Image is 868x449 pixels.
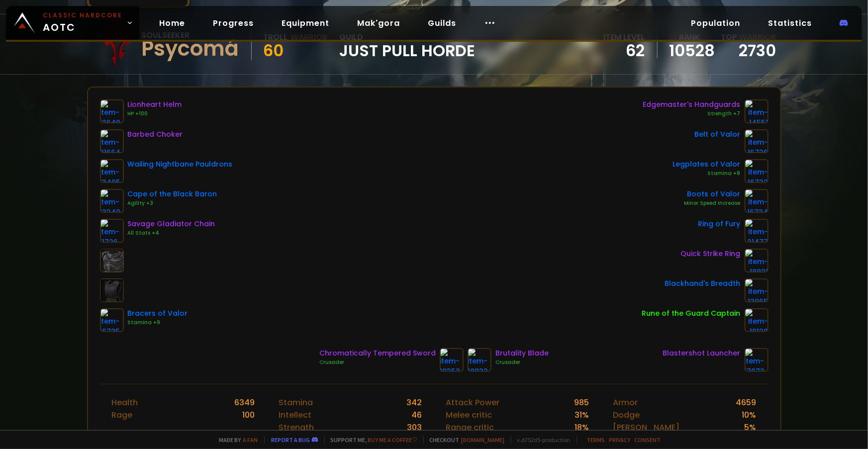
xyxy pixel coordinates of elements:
[100,189,124,213] img: item-13340
[745,219,769,243] img: item-21477
[340,43,476,58] span: Just Pull Horde
[609,436,631,444] a: Privacy
[665,278,741,289] div: Blackhand's Breadth
[673,159,741,170] div: Legplates of Valor
[760,13,820,33] a: Statistics
[205,13,262,33] a: Progress
[575,421,589,434] div: 18 %
[683,13,748,33] a: Population
[243,409,255,421] div: 100
[643,110,741,118] div: Strength +7
[43,11,122,20] small: Classic Hardcore
[6,6,139,40] a: Classic HardcoreAOTC
[151,13,193,33] a: Home
[742,409,757,421] div: 10 %
[745,189,769,213] img: item-16734
[43,11,122,35] span: AOTC
[745,129,769,153] img: item-16736
[446,396,500,409] div: Attack Power
[745,159,769,183] img: item-16732
[340,31,476,58] div: guild
[243,436,258,444] a: a fan
[279,421,314,434] div: Strength
[128,319,188,327] div: Stamina +9
[235,396,255,409] div: 6349
[495,359,549,366] div: Crusader
[407,421,422,434] div: 303
[112,409,133,421] div: Rage
[587,436,605,444] a: Terms
[279,396,313,409] div: Stamina
[319,359,436,366] div: Crusader
[673,170,741,178] div: Stamina +8
[462,436,505,444] a: [DOMAIN_NAME]
[698,219,741,229] div: Ring of Fury
[745,99,769,123] img: item-14551
[736,396,757,409] div: 4659
[142,41,239,56] div: Psycomá
[213,436,258,444] span: Made by
[128,199,217,207] div: Agility +3
[575,396,589,409] div: 985
[368,436,417,444] a: Buy me a coffee
[604,43,645,58] div: 62
[128,129,183,140] div: Barbed Choker
[420,13,464,33] a: Guilds
[745,308,769,332] img: item-19120
[100,159,124,183] img: item-13405
[495,348,549,359] div: Brutality Blade
[100,219,124,243] img: item-11726
[264,39,284,62] span: 60
[100,308,124,332] img: item-16735
[128,229,215,237] div: All Stats +4
[635,436,661,444] a: Consent
[745,278,769,302] img: item-13965
[468,348,491,372] img: item-18832
[349,13,408,33] a: Mak'gora
[613,409,640,421] div: Dodge
[272,436,310,444] a: Report a bug
[100,129,124,153] img: item-21664
[274,13,337,33] a: Equipment
[128,189,217,199] div: Cape of the Black Baron
[745,348,769,372] img: item-17072
[446,409,492,421] div: Melee critic
[695,129,741,140] div: Belt of Valor
[739,39,776,62] a: 2730
[128,99,182,110] div: Lionheart Helm
[613,396,638,409] div: Armor
[324,436,417,444] span: Support me,
[663,348,741,359] div: Blastershot Launcher
[745,249,769,272] img: item-18821
[642,308,741,319] div: Rune of the Guard Captain
[575,409,589,421] div: 31 %
[423,436,505,444] span: Checkout
[745,421,757,434] div: 5 %
[128,219,215,229] div: Savage Gladiator Chain
[128,159,233,170] div: Wailing Nightbane Pauldrons
[684,199,741,207] div: Minor Speed Increase
[446,421,494,434] div: Range critic
[613,421,680,434] div: [PERSON_NAME]
[279,409,312,421] div: Intellect
[670,43,715,58] a: 10528
[112,396,138,409] div: Health
[684,189,741,199] div: Boots of Valor
[128,110,182,118] div: HP +100
[681,249,741,259] div: Quick Strike Ring
[511,436,571,444] span: v. d752d5 - production
[100,99,124,123] img: item-12640
[319,348,436,359] div: Chromatically Tempered Sword
[440,348,464,372] img: item-19352
[128,308,188,319] div: Bracers of Valor
[643,99,741,110] div: Edgemaster's Handguards
[412,409,422,421] div: 46
[407,396,422,409] div: 342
